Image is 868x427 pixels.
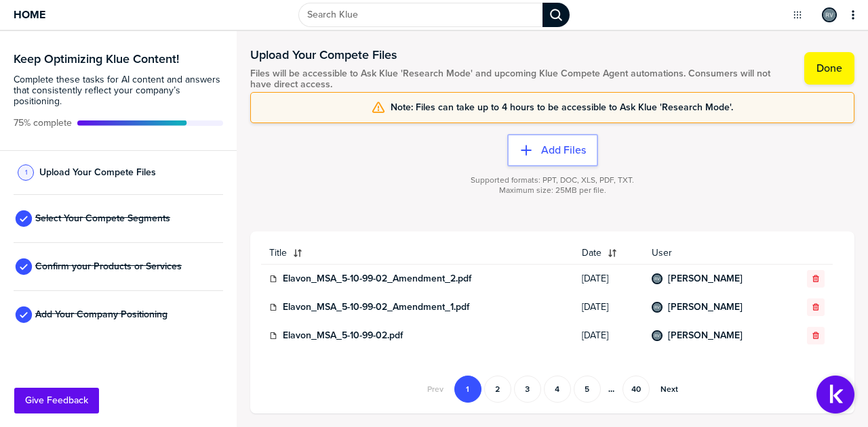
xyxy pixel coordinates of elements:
[623,376,650,403] button: Go to page 40
[283,330,403,341] a: Elavon_MSA_5-10-99-02.pdf
[14,53,223,65] h3: Keep Optimizing Klue Content!
[668,302,743,313] a: [PERSON_NAME]
[14,388,99,413] button: Give Feedback
[582,302,635,313] span: [DATE]
[582,330,635,341] span: [DATE]
[14,118,72,129] span: Active
[822,7,837,22] div: Ryan Vander Ryk
[35,309,167,320] span: Add Your Company Positioning
[419,376,452,403] button: Go to previous page
[821,6,838,24] a: Edit Profile
[652,248,779,259] span: User
[35,213,170,224] span: Select Your Compete Segments
[574,376,601,403] button: Go to page 5
[816,376,854,413] button: Open Support Center
[283,302,469,313] a: Elavon_MSA_5-10-99-02_Amendment_1.pdf
[791,8,804,22] button: Open Drop
[652,376,686,403] button: Go to next page
[653,275,661,283] img: ced9b30f170be31f2139604fa0fe14aa-sml.png
[668,273,743,284] a: [PERSON_NAME]
[471,175,634,185] span: Supported formats: PPT, DOC, XLS, PDF, TXT.
[652,330,663,341] div: Ryan Vander Ryk
[484,376,511,403] button: Go to page 2
[653,332,661,340] img: ced9b30f170be31f2139604fa0fe14aa-sml.png
[25,167,27,177] span: 1
[250,68,791,90] span: Files will be accessible to Ask Klue 'Research Mode' and upcoming Klue Compete Agent automations....
[823,9,835,21] img: ced9b30f170be31f2139604fa0fe14aa-sml.png
[39,167,156,178] span: Upload Your Compete Files
[269,248,287,259] span: Title
[652,302,663,313] div: Ryan Vander Ryk
[541,143,586,157] label: Add Files
[514,376,541,403] button: Go to page 3
[653,303,661,311] img: ced9b30f170be31f2139604fa0fe14aa-sml.png
[35,261,182,272] span: Confirm your Products or Services
[652,273,663,284] div: Ryan Vander Ryk
[14,9,45,20] span: Home
[250,47,791,63] h1: Upload Your Compete Files
[283,273,471,284] a: Elavon_MSA_5-10-99-02_Amendment_2.pdf
[582,248,601,259] span: Date
[542,3,570,27] div: Search Klue
[298,3,542,27] input: Search Klue
[14,74,223,107] span: Complete these tasks for AI content and answers that consistently reflect your company’s position...
[499,185,606,196] span: Maximum size: 25MB per file.
[816,62,842,75] label: Done
[582,273,635,284] span: [DATE]
[391,102,733,113] span: Note: Files can take up to 4 hours to be accessible to Ask Klue 'Research Mode'.
[418,376,688,403] nav: Pagination Navigation
[544,376,571,403] button: Go to page 4
[668,330,743,341] a: [PERSON_NAME]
